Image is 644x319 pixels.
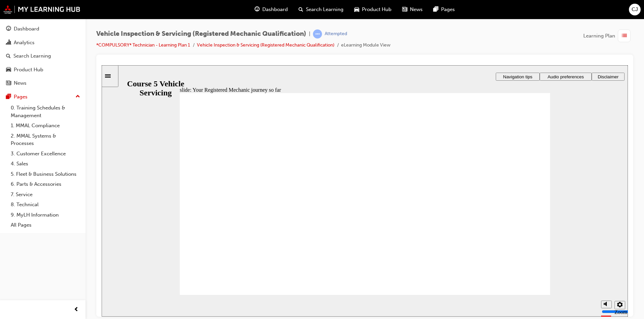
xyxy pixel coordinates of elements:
[8,149,83,159] a: 3. Customer Excellence
[3,91,83,103] button: Pages
[96,42,190,48] a: *COMPULSORY* Technician - Learning Plan 1
[629,4,641,15] button: CJ
[3,64,83,76] a: Product Hub
[8,179,83,189] a: 6. Parts & Accessories
[402,5,407,14] span: news-icon
[8,210,83,220] a: 9. MyLH Information
[438,7,490,15] button: Audio preferences
[3,50,83,62] a: Search Learning
[354,5,359,14] span: car-icon
[325,31,347,37] div: Attempted
[499,235,510,243] button: Mute (Ctrl+Alt+M)
[3,77,83,89] a: News
[496,230,523,251] div: misc controls
[6,40,11,46] span: chart-icon
[3,5,80,14] img: mmal
[401,9,431,14] span: Navigation tips
[8,169,83,179] a: 5. Fleet & Business Solutions
[496,9,517,14] span: Disclaimer
[255,5,260,14] span: guage-icon
[362,6,391,13] span: Product Hub
[75,92,80,101] span: up-icon
[8,200,83,210] a: 8. Technical
[394,7,438,15] button: Navigation tips
[583,29,633,42] button: Learning Plan
[6,67,11,73] span: car-icon
[74,306,79,314] span: prev-icon
[410,6,423,13] span: News
[3,21,83,91] button: DashboardAnalyticsSearch LearningProduct HubNews
[490,7,523,15] button: Disclaimer
[6,80,11,86] span: news-icon
[249,3,293,16] a: guage-iconDashboard
[441,6,455,13] span: Pages
[428,3,460,16] a: pages-iconPages
[14,39,35,47] div: Analytics
[6,26,11,32] span: guage-icon
[14,66,43,74] div: Product Hub
[13,52,51,60] div: Search Learning
[293,3,349,16] a: search-iconSearch Learning
[3,23,83,35] a: Dashboard
[513,236,524,244] button: Settings
[341,42,390,49] li: eLearning Module View
[513,244,526,262] label: Zoom to fit
[349,3,397,16] a: car-iconProduct Hub
[6,94,11,100] span: pages-icon
[96,30,306,38] span: Vehicle Inspection & Servicing (Registered Mechanic Qualification)
[3,36,83,49] a: Analytics
[299,5,303,14] span: search-icon
[583,32,615,40] span: Learning Plan
[313,29,322,38] span: learningRecordVerb_ATTEMPT-icon
[8,121,83,131] a: 1. MMAL Compliance
[309,30,310,38] span: |
[8,131,83,149] a: 2. MMAL Systems & Processes
[433,5,438,14] span: pages-icon
[8,159,83,169] a: 4. Sales
[306,6,343,13] span: Search Learning
[622,32,627,40] span: list-icon
[8,103,83,121] a: 0. Training Schedules & Management
[446,9,482,14] span: Audio preferences
[8,189,83,200] a: 7. Service
[397,3,428,16] a: news-iconNews
[14,25,39,33] div: Dashboard
[14,79,26,87] div: News
[8,220,83,230] a: All Pages
[14,93,28,101] div: Pages
[632,6,638,13] span: CJ
[262,6,288,13] span: Dashboard
[6,53,11,59] span: search-icon
[197,42,334,48] a: Vehicle Inspection & Servicing (Registered Mechanic Qualification)
[500,244,543,249] input: volume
